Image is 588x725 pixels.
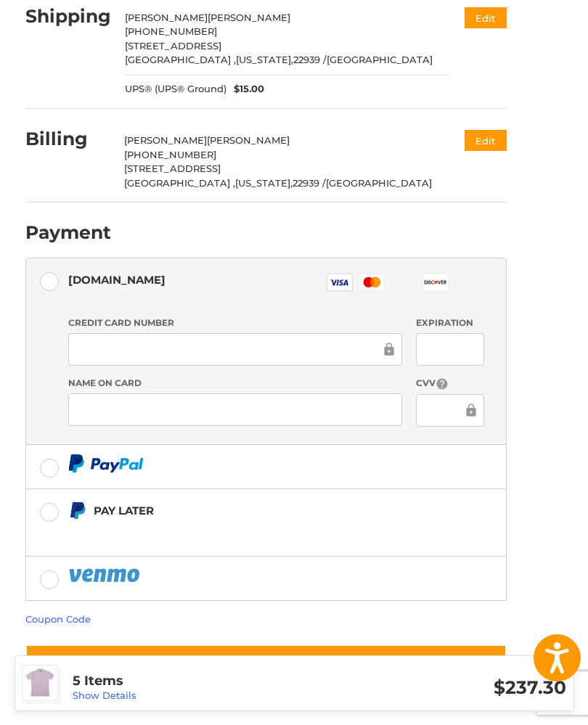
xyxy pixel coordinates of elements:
[94,499,372,523] div: Pay Later
[465,7,507,28] button: Edit
[125,40,221,52] span: [STREET_ADDRESS]
[73,689,136,701] a: Show Details
[124,134,207,146] span: [PERSON_NAME]
[124,149,216,160] span: [PHONE_NUMBER]
[68,316,402,329] label: Credit Card Number
[68,566,142,584] img: PayPal icon
[25,5,111,28] h2: Shipping
[25,644,507,686] button: Place Order
[416,377,484,390] label: CVV
[293,177,326,189] span: 22939 /
[25,128,110,150] h2: Billing
[207,134,290,146] span: [PERSON_NAME]
[226,82,264,97] span: $15.00
[68,377,402,390] label: Name on Card
[125,12,208,23] span: [PERSON_NAME]
[68,525,372,538] iframe: PayPal Message 1
[68,454,144,472] img: PayPal icon
[416,316,484,329] label: Expiration
[125,82,226,97] span: UPS® (UPS® Ground)
[326,177,432,189] span: [GEOGRAPHIC_DATA]
[125,25,217,37] span: [PHONE_NUMBER]
[293,54,327,65] span: 22939 /
[319,676,566,699] h3: $237.30
[208,12,290,23] span: [PERSON_NAME]
[25,221,111,244] h2: Payment
[235,177,293,189] span: [US_STATE],
[124,163,221,174] span: [STREET_ADDRESS]
[124,177,235,189] span: [GEOGRAPHIC_DATA] ,
[465,130,507,151] button: Edit
[327,54,433,65] span: [GEOGRAPHIC_DATA]
[73,673,319,689] h3: 5 Items
[68,268,166,292] div: [DOMAIN_NAME]
[23,665,57,700] img: Breezy Golf Polo
[68,501,86,520] img: Pay Later icon
[25,613,91,625] a: Coupon Code
[125,54,236,65] span: [GEOGRAPHIC_DATA] ,
[236,54,293,65] span: [US_STATE],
